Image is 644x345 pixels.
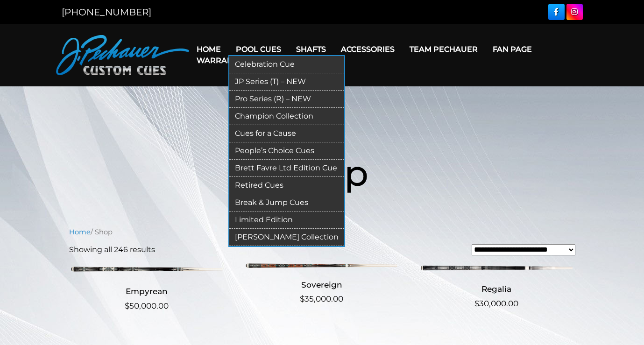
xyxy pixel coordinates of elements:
[229,91,344,108] a: Pro Series (R) – NEW
[333,37,402,61] a: Accessories
[289,37,333,61] a: Shafts
[69,244,155,255] p: Showing all 246 results
[474,299,518,308] bdi: 30,000.00
[472,244,575,255] select: Shop order
[56,35,189,75] img: Pechauer Custom Cues
[125,301,129,310] span: $
[189,37,228,61] a: Home
[244,263,399,305] a: Sovereign $35,000.00
[300,294,343,303] bdi: 35,000.00
[229,229,344,246] a: [PERSON_NAME] Collection
[229,56,344,73] a: Celebration Cue
[229,194,344,211] a: Break & Jump Cues
[300,294,304,303] span: $
[474,299,479,308] span: $
[62,7,151,18] a: [PHONE_NUMBER]
[244,276,399,293] h2: Sovereign
[419,263,574,310] a: Regalia $30,000.00
[402,37,485,61] a: Team Pechauer
[69,263,225,312] a: Empyrean $50,000.00
[189,49,249,72] a: Warranty
[229,108,344,125] a: Champion Collection
[249,49,285,72] a: Cart
[125,301,169,310] bdi: 50,000.00
[229,177,344,194] a: Retired Cues
[419,281,574,298] h2: Regalia
[229,160,344,177] a: Brett Favre Ltd Edition Cue
[419,263,574,273] img: Regalia
[69,227,575,237] nav: Breadcrumb
[485,37,539,61] a: Fan Page
[244,263,399,268] img: Sovereign
[69,228,91,236] a: Home
[69,263,225,275] img: Empyrean
[229,73,344,91] a: JP Series (T) – NEW
[229,125,344,142] a: Cues for a Cause
[69,283,225,300] h2: Empyrean
[229,211,344,229] a: Limited Edition
[229,142,344,160] a: People’s Choice Cues
[228,37,289,61] a: Pool Cues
